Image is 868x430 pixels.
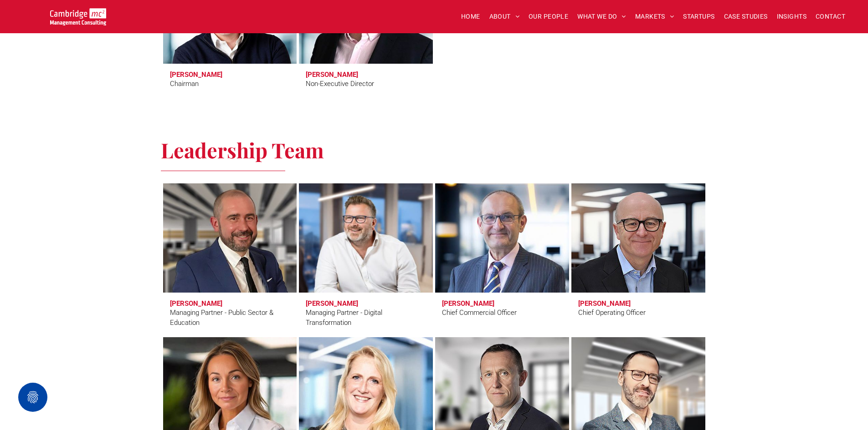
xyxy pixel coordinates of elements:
img: Go to Homepage [50,8,106,25]
a: Your Business Transformed | Cambridge Management Consulting [50,10,106,19]
a: Andrew Fleming | Chief Operating Officer | Cambridge Management Consulting [567,180,709,296]
div: Chief Operating Officer [578,308,646,318]
a: ABOUT [485,10,524,24]
a: OUR PEOPLE [524,10,573,24]
span: Leadership Team [161,136,324,163]
a: STARTUPS [678,10,719,24]
a: WHAT WE DO [573,10,631,24]
div: Chief Commercial Officer [442,308,517,318]
div: Chairman [170,79,199,89]
a: INSIGHTS [772,10,811,24]
div: Managing Partner - Digital Transformation [306,308,426,328]
h3: [PERSON_NAME] [170,71,222,79]
a: Craig Cheney | Managing Partner - Public Sector & Education [163,183,297,293]
a: CONTACT [811,10,850,24]
a: Digital Transformation | Simon Crimp | Managing Partner - Digital Transformation [299,183,433,293]
a: HOME [457,10,485,24]
h3: [PERSON_NAME] [578,299,631,308]
h3: [PERSON_NAME] [306,299,358,308]
h3: [PERSON_NAME] [442,299,494,308]
a: MARKETS [631,10,678,24]
div: Managing Partner - Public Sector & Education [170,308,290,328]
a: CASE STUDIES [719,10,772,24]
div: Non-Executive Director [306,79,374,89]
h3: [PERSON_NAME] [170,299,222,308]
h3: [PERSON_NAME] [306,71,358,79]
a: Stuart Curzon | Chief Commercial Officer | Cambridge Management Consulting [435,183,569,293]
